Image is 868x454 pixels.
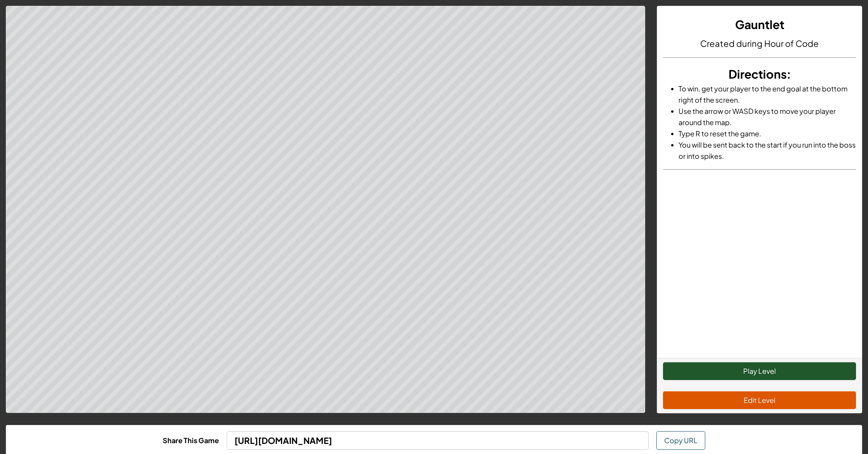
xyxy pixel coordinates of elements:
[679,128,856,139] li: Type R to reset the game.
[728,67,787,81] span: Directions
[679,83,856,105] li: To win, get your player to the end goal at the bottom right of the screen.
[679,105,856,128] li: Use the arrow or WASD keys to move your player around the map.
[163,436,219,445] b: Share This Game
[679,139,856,162] li: You will be sent back to the start if you run into the boss or into spikes.
[664,436,697,445] span: Copy URL
[663,16,856,33] h3: Gauntlet
[663,65,856,83] h3: :
[656,431,705,450] button: Copy URL
[663,37,856,50] h4: Created during Hour of Code
[663,362,856,380] button: Play Level
[663,391,856,409] button: Edit Level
